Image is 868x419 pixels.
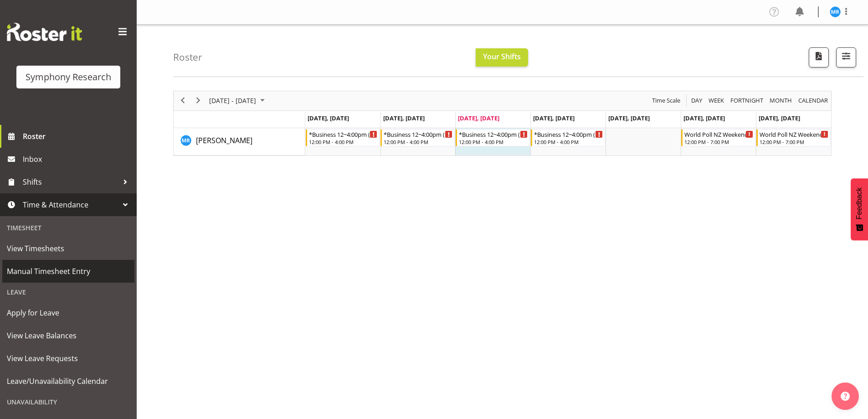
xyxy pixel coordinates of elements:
[2,324,134,347] a: View Leave Balances
[534,129,603,139] div: *Business 12~4:00pm (mixed shift start times)
[380,129,455,146] div: Michael Robinson"s event - *Business 12~4:00pm (mixed shift start times) Begin From Tuesday, Sept...
[456,129,530,146] div: Michael Robinson"s event - *Business 12~4:00pm (mixed shift start times) Begin From Wednesday, Se...
[26,70,111,84] div: Symphony Research
[836,47,856,67] button: Filter Shifts
[760,138,828,145] div: 12:00 PM - 7:00 PM
[7,23,82,41] img: Rosterit website logo
[384,129,452,139] div: *Business 12~4:00pm (mixed shift start times)
[7,264,130,278] span: Manual Timesheet Entry
[841,392,850,401] img: help-xxl-2.png
[206,91,270,110] div: September 15 - 21, 2025
[2,237,134,260] a: View Timesheets
[459,129,528,139] div: *Business 12~4:00pm (mixed shift start times)
[306,129,380,146] div: Michael Robinson"s event - *Business 12~4:00pm (mixed shift start times) Begin From Monday, Septe...
[23,175,118,189] span: Shifts
[458,114,499,122] span: [DATE], [DATE]
[309,129,378,139] div: *Business 12~4:00pm (mixed shift start times)
[651,95,682,106] button: Time Scale
[830,6,841,17] img: michael-robinson11856.jpg
[476,48,528,67] button: Your Shifts
[305,128,831,155] table: Timeline Week of September 17, 2025
[2,260,134,283] a: Manual Timesheet Entry
[809,47,829,67] button: Download a PDF of the roster according to the set date range.
[756,129,831,146] div: Michael Robinson"s event - World Poll NZ Weekends Begin From Sunday, September 21, 2025 at 12:00:...
[797,95,830,106] button: Month
[173,52,202,62] h4: Roster
[196,135,252,145] span: [PERSON_NAME]
[851,178,868,240] button: Feedback - Show survey
[175,91,190,110] div: previous period
[383,114,425,122] span: [DATE], [DATE]
[196,135,252,146] a: [PERSON_NAME]
[23,198,118,212] span: Time & Attendance
[608,114,650,122] span: [DATE], [DATE]
[2,393,134,411] div: Unavailability
[174,128,305,155] td: Michael Robinson resource
[690,95,704,106] button: Timeline Day
[192,95,205,106] button: Next
[797,95,829,106] span: calendar
[23,152,132,166] span: Inbox
[768,95,794,106] button: Timeline Month
[459,138,528,145] div: 12:00 PM - 4:00 PM
[855,187,863,219] span: Feedback
[2,283,134,301] div: Leave
[690,95,703,106] span: Day
[533,114,575,122] span: [DATE], [DATE]
[2,370,134,393] a: Leave/Unavailability Calendar
[177,95,189,106] button: Previous
[707,95,726,106] button: Timeline Week
[684,129,753,139] div: World Poll NZ Weekends
[729,95,764,106] span: Fortnight
[384,138,452,145] div: 12:00 PM - 4:00 PM
[651,95,681,106] span: Time Scale
[729,95,765,106] button: Fortnight
[683,114,725,122] span: [DATE], [DATE]
[681,129,755,146] div: Michael Robinson"s event - World Poll NZ Weekends Begin From Saturday, September 20, 2025 at 12:0...
[759,114,800,122] span: [DATE], [DATE]
[531,129,605,146] div: Michael Robinson"s event - *Business 12~4:00pm (mixed shift start times) Begin From Thursday, Sep...
[23,129,132,143] span: Roster
[208,95,257,106] span: [DATE] - [DATE]
[2,301,134,324] a: Apply for Leave
[7,242,130,255] span: View Timesheets
[208,95,269,106] button: September 2025
[2,347,134,370] a: View Leave Requests
[173,91,832,156] div: Timeline Week of September 17, 2025
[7,374,130,388] span: Leave/Unavailability Calendar
[7,329,130,342] span: View Leave Balances
[308,114,349,122] span: [DATE], [DATE]
[2,218,134,237] div: Timesheet
[190,91,206,110] div: next period
[708,95,725,106] span: Week
[7,352,130,365] span: View Leave Requests
[7,306,130,320] span: Apply for Leave
[309,138,378,145] div: 12:00 PM - 4:00 PM
[534,138,603,145] div: 12:00 PM - 4:00 PM
[684,138,753,145] div: 12:00 PM - 7:00 PM
[483,52,521,62] span: Your Shifts
[769,95,793,106] span: Month
[760,129,828,139] div: World Poll NZ Weekends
